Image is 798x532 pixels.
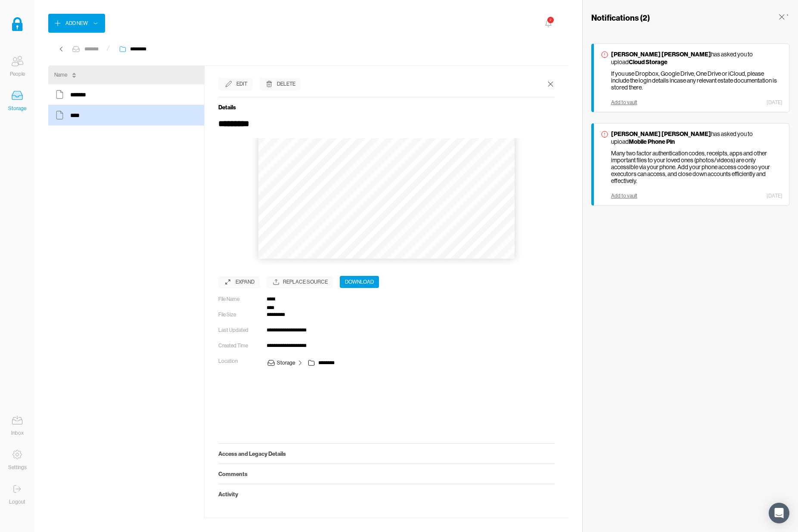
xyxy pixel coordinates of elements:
[769,503,789,523] div: Open Intercom Messenger
[591,12,650,23] h3: Notifications ( 2 )
[277,80,295,88] div: Delete
[611,50,711,58] strong: [PERSON_NAME] [PERSON_NAME]
[10,70,25,78] div: People
[11,429,24,437] div: Inbox
[611,150,782,184] p: Many two factor authentication codes, receipts, apps and other important files to your loved ones...
[54,71,67,79] div: Name
[218,326,260,334] div: Last Updated
[260,78,301,90] button: Delete
[236,80,247,88] div: Edit
[379,248,394,255] span: 1 of 5
[767,99,782,105] div: [DATE]
[218,276,260,288] button: Expand
[611,99,637,105] div: Add to vault
[8,463,27,472] div: Settings
[218,341,260,350] div: Created Time
[629,138,675,145] strong: Mobile Phone Pin
[267,276,333,288] div: Replace Source
[283,278,328,286] div: Replace Source
[611,50,782,66] p: has asked you to upload
[218,295,260,303] div: File Name
[360,242,379,261] button: ‹
[767,193,782,199] div: [DATE]
[546,16,553,23] div: 2
[236,278,255,286] div: Expand
[345,278,374,286] div: Download
[218,310,260,319] div: File Size
[611,130,782,145] p: has asked you to upload
[218,104,554,111] h5: Details
[218,78,253,90] button: Edit
[9,498,25,506] div: Logout
[218,357,260,365] div: Location
[629,58,668,66] strong: Cloud Storage
[611,193,637,199] div: Add to vault
[8,104,26,113] div: Storage
[48,14,105,33] button: Add New
[611,70,782,91] p: If you use Dropbox, Google Drive, One Drive or iCloud, please include the login details incase an...
[218,470,554,477] h5: Comments
[218,450,554,457] h5: Access and Legacy Details
[218,491,554,498] h5: Activity
[340,276,379,288] button: Download
[611,130,711,138] strong: [PERSON_NAME] [PERSON_NAME]
[277,359,295,367] div: Storage
[394,242,413,261] button: ›
[65,19,88,28] div: Add New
